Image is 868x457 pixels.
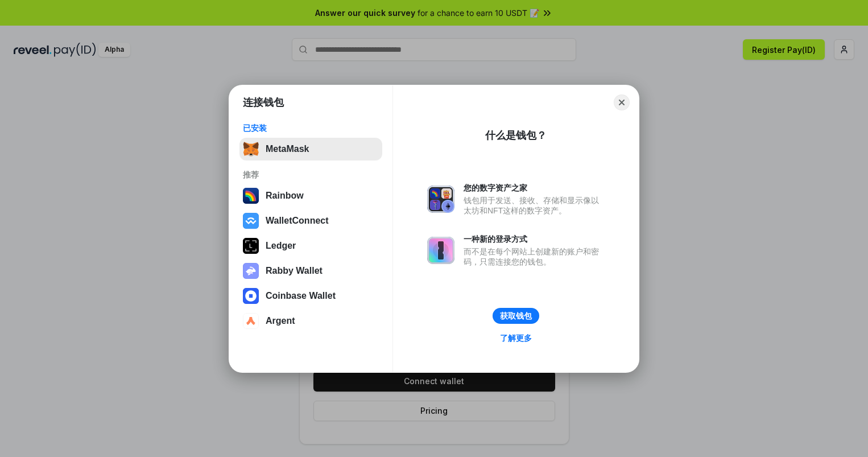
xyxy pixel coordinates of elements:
button: MetaMask [239,138,382,160]
div: 推荐 [243,170,379,180]
img: svg+xml,%3Csvg%20xmlns%3D%22http%3A%2F%2Fwww.w3.org%2F2000%2Fsvg%22%20fill%3D%22none%22%20viewBox... [243,263,259,279]
div: MetaMask [266,144,309,154]
img: svg+xml,%3Csvg%20width%3D%2228%22%20height%3D%2228%22%20viewBox%3D%220%200%2028%2028%22%20fill%3D... [243,288,259,304]
img: svg+xml,%3Csvg%20xmlns%3D%22http%3A%2F%2Fwww.w3.org%2F2000%2Fsvg%22%20width%3D%2228%22%20height%3... [243,238,259,254]
button: Coinbase Wallet [239,285,382,307]
button: WalletConnect [239,209,382,232]
button: Ledger [239,234,382,257]
img: svg+xml,%3Csvg%20width%3D%22120%22%20height%3D%22120%22%20viewBox%3D%220%200%20120%20120%22%20fil... [243,188,259,204]
h1: 连接钱包 [243,96,284,109]
div: 已安装 [243,123,379,133]
div: 获取钱包 [500,311,532,321]
div: Coinbase Wallet [266,291,336,301]
div: 而不是在每个网站上创建新的账户和密码，只需连接您的钱包。 [464,246,605,267]
button: Rabby Wallet [239,260,382,282]
img: svg+xml,%3Csvg%20xmlns%3D%22http%3A%2F%2Fwww.w3.org%2F2000%2Fsvg%22%20fill%3D%22none%22%20viewBox... [427,237,454,264]
button: Close [614,94,630,110]
img: svg+xml,%3Csvg%20width%3D%2228%22%20height%3D%2228%22%20viewBox%3D%220%200%2028%2028%22%20fill%3D... [243,213,259,229]
div: WalletConnect [266,216,329,226]
button: Rainbow [239,184,382,207]
div: Ledger [266,241,296,251]
button: 获取钱包 [493,308,539,324]
a: 了解更多 [493,331,539,345]
div: 了解更多 [500,333,532,343]
img: svg+xml,%3Csvg%20width%3D%2228%22%20height%3D%2228%22%20viewBox%3D%220%200%2028%2028%22%20fill%3D... [243,313,259,329]
div: Rainbow [266,191,304,201]
button: Argent [239,310,382,332]
div: Rabby Wallet [266,266,323,276]
div: Argent [266,316,295,326]
img: svg+xml,%3Csvg%20fill%3D%22none%22%20height%3D%2233%22%20viewBox%3D%220%200%2035%2033%22%20width%... [243,141,259,157]
img: svg+xml,%3Csvg%20xmlns%3D%22http%3A%2F%2Fwww.w3.org%2F2000%2Fsvg%22%20fill%3D%22none%22%20viewBox... [427,186,454,213]
div: 什么是钱包？ [485,129,547,142]
div: 钱包用于发送、接收、存储和显示像以太坊和NFT这样的数字资产。 [464,195,605,216]
div: 您的数字资产之家 [464,183,605,193]
div: 一种新的登录方式 [464,234,605,244]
